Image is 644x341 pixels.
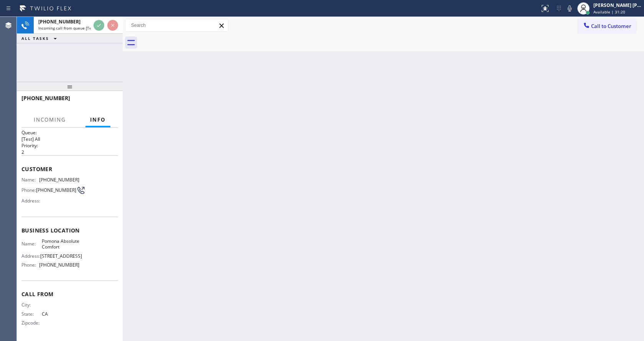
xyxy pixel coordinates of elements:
span: Phone: [21,262,39,268]
span: Address: [21,253,40,259]
input: Search [125,19,228,31]
span: Incoming [34,116,66,123]
p: [Test] All [21,136,118,142]
div: [PERSON_NAME] [PERSON_NAME] [593,2,642,8]
span: Call From [21,290,118,298]
span: ALL TASKS [21,36,49,41]
span: Name: [21,241,42,247]
h2: Queue: [21,129,118,136]
span: [PHONE_NUMBER] [36,187,76,193]
span: Zipcode: [21,320,42,326]
span: [PHONE_NUMBER] [21,94,70,102]
span: Call to Customer [591,23,631,30]
span: Info [90,116,106,123]
span: Business location [21,227,118,234]
button: Info [85,112,110,127]
span: CA [42,311,80,317]
button: ALL TASKS [17,34,64,43]
span: City: [21,302,42,308]
button: Accept [94,20,104,31]
span: Customer [21,165,118,173]
span: Incoming call from queue [Test] All [38,25,102,31]
p: 2 [21,149,118,155]
button: Incoming [29,112,71,127]
span: [PHONE_NUMBER] [39,177,79,183]
span: Pomona Absolute Comfort [42,238,80,250]
span: [STREET_ADDRESS] [40,253,82,259]
span: [PHONE_NUMBER] [38,18,80,25]
button: Reject [107,20,118,31]
span: Name: [21,177,39,183]
span: [PHONE_NUMBER] [39,262,79,268]
button: Call to Customer [578,19,636,33]
span: State: [21,311,42,317]
button: Mute [564,3,575,14]
span: Available | 31:20 [593,9,625,15]
h2: Priority: [21,142,118,149]
span: Phone: [21,187,36,193]
span: Address: [21,198,42,204]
